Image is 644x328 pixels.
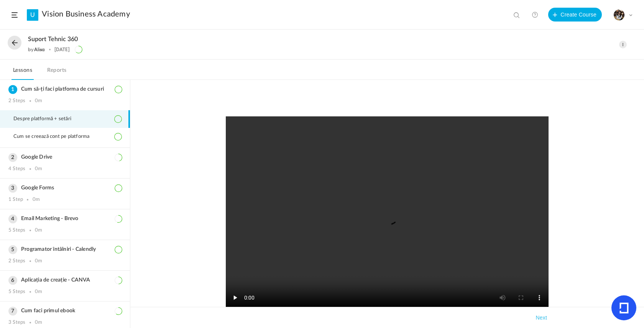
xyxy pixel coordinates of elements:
[8,320,25,326] div: 3 Steps
[35,320,42,326] div: 0m
[35,98,42,104] div: 0m
[35,258,42,264] div: 0m
[54,47,70,52] div: [DATE]
[11,65,34,80] a: Lessons
[13,134,99,140] span: Cum se creează cont pe platforma
[8,258,25,264] div: 2 Steps
[35,166,42,172] div: 0m
[548,8,602,22] button: Create Course
[35,227,42,234] div: 0m
[8,227,25,234] div: 5 Steps
[33,197,40,203] div: 0m
[27,9,38,21] a: U
[8,98,25,104] div: 2 Steps
[8,289,25,295] div: 5 Steps
[8,166,25,172] div: 4 Steps
[8,185,122,191] h3: Google Forms
[534,313,549,322] button: Next
[8,154,122,161] h3: Google Drive
[35,289,42,295] div: 0m
[8,215,122,222] h3: Email Marketing - Brevo
[8,277,122,283] h3: Aplicația de creație - CANVA
[8,308,122,314] h3: Cum faci primul ebook
[28,36,78,43] span: Suport tehnic 360
[42,10,130,19] a: Vision Business Academy
[46,65,68,80] a: Reports
[8,246,122,253] h3: Programator întâlniri - Calendly
[8,197,23,203] div: 1 Step
[34,46,45,52] a: Alisa
[13,116,81,122] span: Despre platformă + setări
[614,10,624,20] img: tempimagehs7pti.png
[28,47,45,52] div: by
[8,86,122,93] h3: Cum să-ți faci platforma de cursuri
